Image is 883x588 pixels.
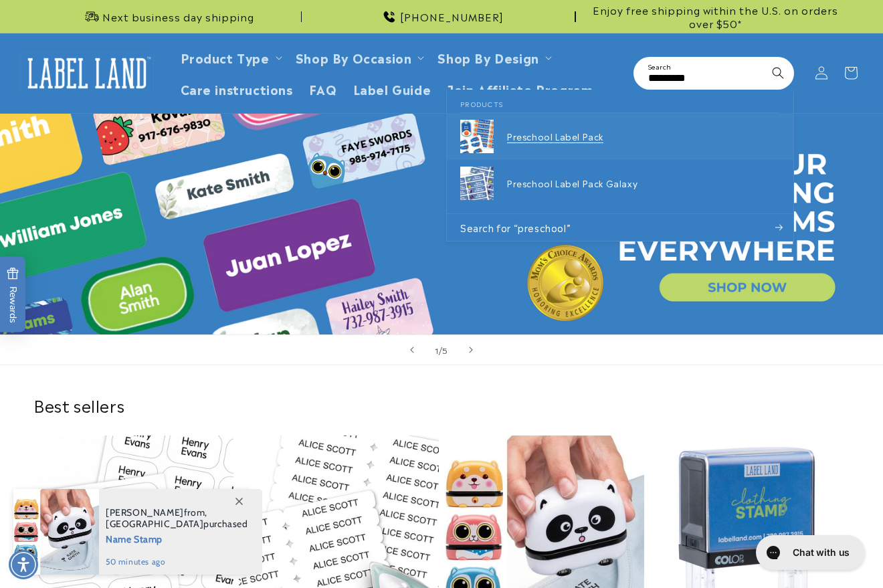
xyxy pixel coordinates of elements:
span: Enjoy free shipping within the U.S. on orders over $50* [581,3,850,29]
p: Preschool Label Pack [507,131,780,142]
a: Join Affiliate Program [439,73,601,104]
img: Label Land [20,52,154,94]
h2: Best sellers [33,395,850,415]
iframe: Gorgias live chat messenger [749,530,870,575]
button: Search [763,58,793,88]
a: FAQ [301,73,345,104]
div: Accessibility Menu [9,550,38,579]
span: Care instructions [181,81,293,96]
span: Join Affiliate Program [447,81,593,96]
span: from , purchased [106,507,248,530]
span: [PERSON_NAME] [106,506,184,518]
span: FAQ [309,81,337,96]
summary: Shop By Occasion [288,41,430,73]
span: Name Stamp [106,530,248,547]
span: Rewards [7,267,19,322]
a: Label Guide [345,73,439,104]
span: [PHONE_NUMBER] [400,10,504,23]
span: [GEOGRAPHIC_DATA] [106,518,203,530]
a: Label Land [15,47,159,99]
button: Next slide [456,335,486,365]
a: Preschool Label Pack Galaxy [447,160,793,207]
span: 5 [442,343,448,357]
span: 50 minutes ago [106,556,248,568]
h2: Products [460,90,780,114]
button: Clear search term [734,58,763,88]
span: Search for “preschool” [460,221,571,235]
img: Preschool Label Pack Galaxy - Label Land [460,167,494,200]
span: Next business day shipping [102,10,254,23]
p: Preschool Label Pack Galaxy [507,178,780,189]
button: Previous slide [397,335,427,365]
a: Care instructions [173,73,301,104]
summary: Product Type [173,41,288,73]
span: 1 [435,343,439,357]
span: / [439,343,443,357]
a: Product Type [181,48,270,66]
span: Shop By Occasion [296,50,412,65]
a: Shop By Design [437,48,538,66]
img: Preschool Label Pack - Label Land [460,120,494,153]
span: Label Guide [353,81,431,96]
summary: Shop By Design [429,41,557,73]
a: Preschool Label Pack [447,113,793,160]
